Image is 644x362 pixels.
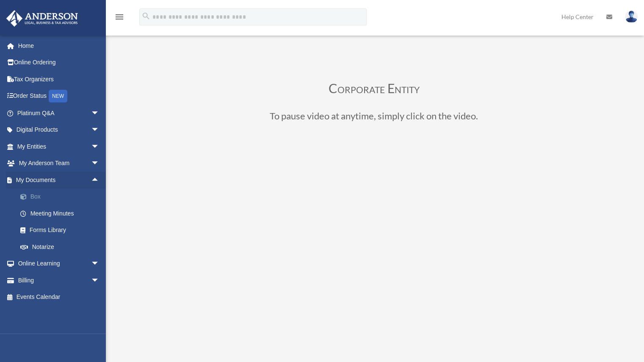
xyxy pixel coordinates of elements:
a: Box [12,188,112,205]
span: arrow_drop_down [91,105,108,122]
a: Meeting Minutes [12,205,112,222]
a: Online Learningarrow_drop_down [6,255,112,272]
img: User Pic [625,11,638,23]
a: menu [114,15,124,22]
img: Anderson Advisors Platinum Portal [4,10,80,27]
a: Order StatusNEW [6,88,112,105]
span: arrow_drop_down [91,155,108,172]
span: arrow_drop_down [91,272,108,289]
a: My Entitiesarrow_drop_down [6,138,112,155]
a: Events Calendar [6,289,112,306]
span: Corporate Entity [329,80,420,96]
span: arrow_drop_up [91,171,108,189]
a: Tax Organizers [6,71,112,88]
a: Notarize [12,238,112,255]
div: NEW [49,90,67,102]
a: Forms Library [12,222,112,239]
a: Billingarrow_drop_down [6,272,112,289]
a: My Anderson Teamarrow_drop_down [6,155,112,172]
i: menu [114,12,124,22]
span: arrow_drop_down [91,138,108,155]
i: search [141,11,151,21]
a: Home [6,37,112,54]
a: Platinum Q&Aarrow_drop_down [6,105,112,122]
a: Digital Productsarrow_drop_down [6,122,112,138]
a: Online Ordering [6,54,112,71]
a: My Documentsarrow_drop_up [6,171,112,188]
h3: To pause video at anytime, simply click on the video. [145,111,603,125]
span: arrow_drop_down [91,255,108,273]
span: arrow_drop_down [91,122,108,139]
